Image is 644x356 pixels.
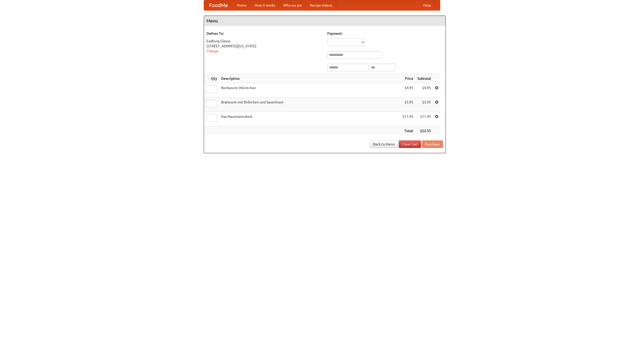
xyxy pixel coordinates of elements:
[251,0,279,10] a: How it works
[279,0,306,10] a: Who we are
[370,140,398,148] a: Back to Menu
[415,83,433,98] td: $4.95
[219,112,400,126] td: Das Hausmannskost
[219,83,400,98] td: Bockwurst Würstchen
[207,44,322,49] div: [STREET_ADDRESS][US_STATE]
[415,112,433,126] td: $11.45
[400,112,415,126] td: $11.45
[327,31,443,36] h5: Payment:
[415,74,433,83] th: Subtotal
[207,49,219,53] a: Change
[399,140,421,148] a: Clear Cart
[400,74,415,83] th: Price
[219,98,400,112] td: Bratwurst mit Brötchen und Sauerkraut
[233,0,251,10] a: Home
[419,0,435,10] a: Help
[306,0,336,10] a: Recipe videos
[207,38,322,44] div: Eadburg Glasse
[204,0,233,10] a: FoodMe
[400,83,415,98] td: $4.95
[207,31,322,36] h5: Deliver To:
[415,98,433,112] td: $5.95
[204,16,446,26] h4: Menu
[219,74,400,83] th: Description
[422,140,443,148] button: Purchase
[415,126,433,136] th: $22.35
[400,98,415,112] td: $5.95
[400,126,415,136] th: Total:
[204,74,219,83] th: Qty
